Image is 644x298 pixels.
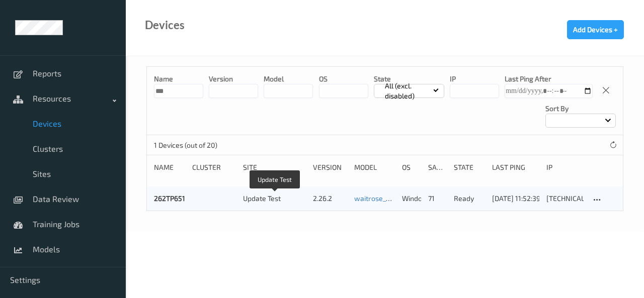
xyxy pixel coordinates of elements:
p: Last Ping After [505,74,593,84]
p: State [374,74,444,84]
div: Samples [428,162,447,172]
p: 1 Devices (out of 20) [154,140,229,150]
div: State [454,162,485,172]
div: Update Test [243,193,305,204]
div: Name [154,162,185,172]
div: Site [243,162,305,172]
div: [TECHNICAL_ID] [546,193,584,204]
p: Name [154,74,203,84]
div: Cluster [192,162,236,172]
a: waitrose_030_yolo8n_384_9_07_25 [354,194,468,203]
p: OS [319,74,368,84]
div: Model [354,162,395,172]
div: 2.26.2 [313,193,347,204]
div: ip [546,162,584,172]
p: ready [454,193,485,204]
div: [DATE] 11:52:39 [492,193,539,204]
p: model [264,74,313,84]
div: Last Ping [492,162,539,172]
div: Devices [145,20,185,30]
p: All (excl. disabled) [381,81,434,101]
p: version [209,74,258,84]
a: 262TP651 [154,194,185,203]
p: Sort by [545,104,616,114]
p: windows [402,193,421,204]
button: Add Devices + [567,20,624,39]
div: 71 [428,193,447,204]
p: IP [450,74,499,84]
div: version [313,162,347,172]
div: OS [402,162,421,172]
